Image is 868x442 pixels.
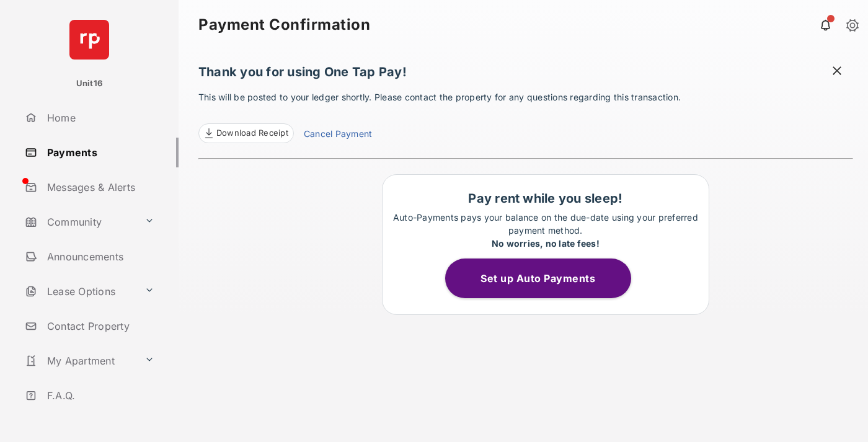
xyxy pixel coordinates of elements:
a: Set up Auto Payments [445,272,646,285]
a: Cancel Payment [304,127,372,143]
a: F.A.Q. [20,381,179,410]
h1: Pay rent while you sleep! [389,191,702,206]
h1: Thank you for using One Tap Pay! [198,64,853,86]
a: My Apartment [20,346,139,376]
a: Announcements [20,242,179,272]
strong: Payment Confirmation [198,17,370,32]
p: Unit16 [76,77,103,90]
p: Auto-Payments pays your balance on the due-date using your preferred payment method. [389,211,702,250]
a: Messages & Alerts [20,172,179,202]
a: Lease Options [20,276,139,306]
img: svg+xml;base64,PHN2ZyB4bWxucz0iaHR0cDovL3d3dy53My5vcmcvMjAwMC9zdmciIHdpZHRoPSI2NCIgaGVpZ2h0PSI2NC... [69,20,109,60]
button: Set up Auto Payments [445,259,631,298]
a: Home [20,103,179,133]
div: No worries, no late fees! [389,237,702,250]
a: Contact Property [20,311,179,341]
span: Download Receipt [216,127,288,139]
p: This will be posted to your ledger shortly. Please contact the property for any questions regardi... [198,91,853,143]
a: Payments [20,138,179,167]
a: Download Receipt [198,123,294,143]
a: Community [20,207,139,237]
